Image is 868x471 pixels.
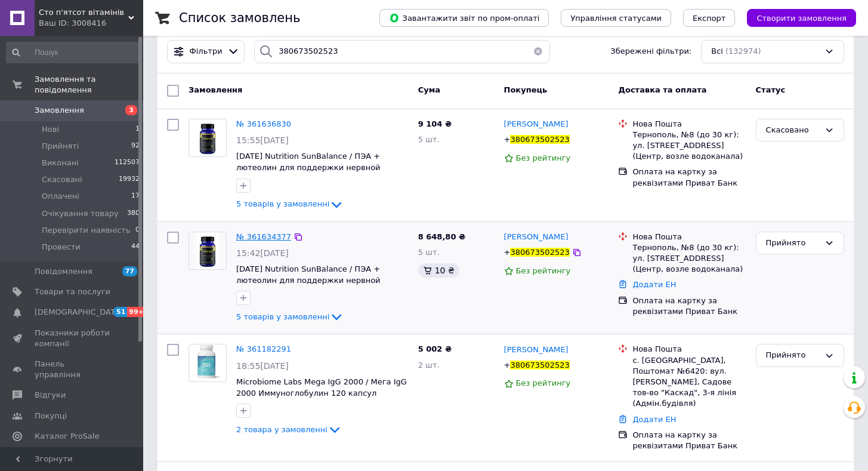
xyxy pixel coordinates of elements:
span: 77 [122,266,137,276]
button: Завантажити звіт по пром-оплаті [379,9,549,27]
span: Всі [711,46,723,57]
a: № 361634377 [236,232,291,241]
span: 15:55[DATE] [236,136,289,145]
span: Без рейтингу [516,378,571,387]
span: Управління статусами [570,14,662,23]
span: 0 [135,225,140,236]
span: + [504,248,511,257]
span: 44 [131,242,140,253]
span: Статус [756,85,786,94]
span: Виконані [42,158,79,168]
span: Без рейтингу [516,153,571,162]
span: 1 [135,124,140,135]
a: Фото товару [189,344,227,382]
div: Прийнято [766,349,820,362]
a: Додати ЕН [632,280,676,289]
span: 18:55[DATE] [236,361,289,371]
span: 15:42[DATE] [236,248,289,258]
a: Microbiome Labs Mega IgG 2000 / Мега IgG 2000 Иммуноглобулин 120 капсул [236,377,407,398]
span: 92 [131,141,140,152]
span: 2 товара у замовленні [236,425,328,434]
button: Очистить [526,40,550,63]
a: 2 товара у замовленні [236,425,342,434]
span: Cума [418,85,440,94]
span: 19932 [119,174,140,185]
span: Покупці [35,411,67,421]
div: Нова Пошта [632,232,746,242]
div: Оплата на картку за реквізитами Приват Банк [632,167,746,188]
span: Панель управління [35,359,110,380]
span: 51 [113,307,127,317]
span: Перевірити наявність [42,225,131,236]
img: Фото товару [193,344,223,381]
span: Відгуки [35,390,66,401]
a: 5 товарів у замовленні [236,199,344,208]
span: Фільтри [190,46,223,57]
div: Тернополь, №8 (до 30 кг): ул. [STREET_ADDRESS] (Центр, возле водоканала) [632,242,746,275]
span: Збережені фільтри: [610,46,691,57]
img: Фото товару [196,119,218,156]
div: с. [GEOGRAPHIC_DATA], Поштомат №6420: вул. [PERSON_NAME], Садове тов-во "Каскад", 3-я лінія (Адмі... [632,355,746,410]
a: [PERSON_NAME] [504,119,569,130]
span: Каталог ProSale [35,431,99,442]
a: [PERSON_NAME] [504,232,569,243]
span: Завантажити звіт по пром-оплаті [389,13,539,23]
span: 17 [131,191,140,202]
h1: Список замовлень [179,11,300,25]
div: Тернополь, №8 (до 30 кг): ул. [STREET_ADDRESS] (Центр, возле водоканала) [632,130,746,162]
span: Експорт [693,14,726,23]
a: Створити замовлення [735,13,856,22]
a: [DATE] Nutrition SunBalance / ПЭА + лютеолин для поддержки нервной системы 93 капсулы [236,152,381,183]
span: [PERSON_NAME] [504,119,569,128]
span: Прийняті [42,141,79,152]
img: Фото товару [196,232,218,269]
span: Замовлення [189,85,242,94]
span: 5 шт. [418,135,440,144]
span: + [504,135,511,144]
a: Фото товару [189,232,227,270]
span: Повідомлення [35,266,92,277]
span: 112507 [115,158,140,168]
span: Покупець [504,85,548,94]
span: 5 товарів у замовленні [236,199,329,208]
a: 5 товарів у замовленні [236,312,344,321]
span: 380673502523 [510,248,569,257]
span: Замовлення [35,105,84,116]
span: Показники роботи компанії [35,328,110,349]
span: + [504,361,511,370]
div: Оплата на картку за реквізитами Приват Банк [632,430,746,451]
span: Без рейтингу [516,266,571,275]
span: 9 104 ₴ [418,119,452,128]
span: 5 шт. [418,248,440,257]
a: [PERSON_NAME] [504,344,569,356]
span: (132974) [725,47,761,56]
div: Нова Пошта [632,344,746,355]
span: 380 [127,208,140,219]
span: 380673502523 [510,135,569,144]
div: Оплата на картку за реквізитами Приват Банк [632,295,746,317]
a: [DATE] Nutrition SunBalance / ПЭА + лютеолин для поддержки нервной системы 93 капсулы [236,264,381,295]
button: Експорт [683,9,736,27]
span: [PERSON_NAME] [504,345,569,354]
span: 5 товарів у замовленні [236,312,329,321]
a: Фото товару [189,119,227,157]
span: Нові [42,124,59,135]
span: № 361636830 [236,119,291,128]
span: 380673502523 [510,361,569,370]
button: Управління статусами [561,9,671,27]
div: 10 ₴ [418,263,459,278]
span: 3 [125,105,137,115]
span: Створити замовлення [756,14,847,23]
span: 5 002 ₴ [418,344,452,353]
span: Замовлення та повідомлення [35,74,143,96]
span: Cто п'ятсот вітамінів [39,7,128,18]
span: Доставка та оплата [618,85,706,94]
span: № 361182291 [236,344,291,353]
span: Оплачені [42,191,79,202]
span: 8 648,80 ₴ [418,232,465,241]
span: 99+ [127,307,147,317]
a: Додати ЕН [632,415,676,424]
